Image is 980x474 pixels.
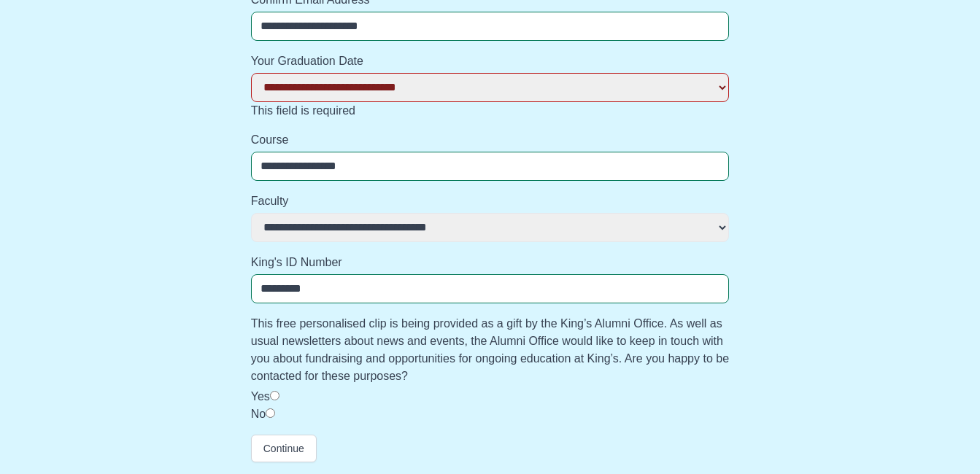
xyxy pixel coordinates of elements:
label: King's ID Number [251,254,730,271]
span: This field is required [251,104,355,117]
label: Faculty [251,193,730,210]
label: Your Graduation Date [251,53,730,70]
label: This free personalised clip is being provided as a gift by the King’s Alumni Office. As well as u... [251,315,730,385]
label: Yes [251,390,270,403]
label: No [251,408,266,420]
label: Course [251,131,730,149]
button: Continue [251,435,317,462]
